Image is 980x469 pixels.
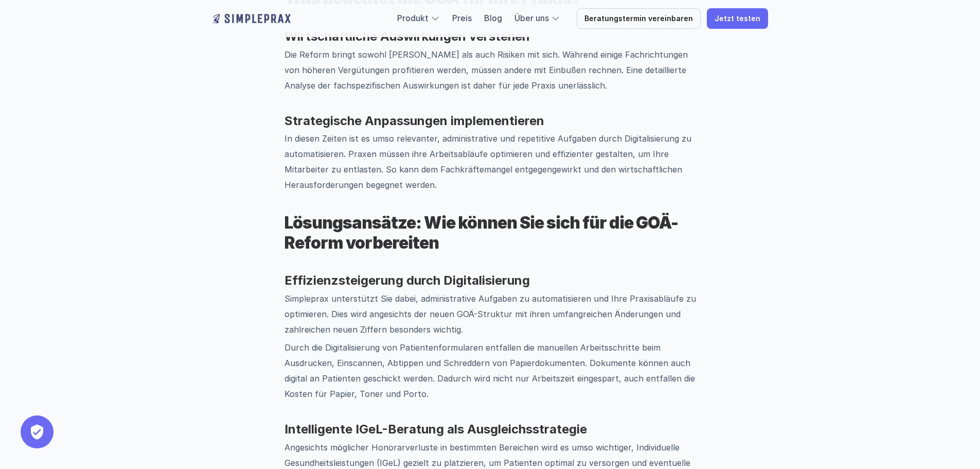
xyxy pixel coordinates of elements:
strong: Effizienzsteigerung durch Digitalisierung [284,273,530,288]
a: Jetzt testen [707,8,768,29]
p: Die Reform bringt sowohl [PERSON_NAME] als auch Risiken mit sich. Während einige Fachrichtungen v... [284,47,696,93]
strong: Lösungsansätze: Wie können Sie sich für die GOÄ-Reform vorbereiten [284,213,678,252]
p: Durch die Digitalisierung von Patientenformularen entfallen die manuellen Arbeitsschritte beim Au... [284,340,696,402]
p: Jetzt testen [715,14,760,23]
a: Blog [484,13,502,23]
a: Produkt [397,13,429,23]
strong: Wirtschaftliche Auswirkungen verstehen [284,29,530,44]
a: Über uns [514,13,549,23]
p: In diesen Zeiten ist es umso relevanter, administrative und repetitive Aufgaben durch Digitalisie... [284,131,696,193]
strong: Intelligente IGeL-Beratung als Ausgleichsstrategie [284,422,587,437]
p: Simpleprax unterstützt Sie dabei, administrative Aufgaben zu automatisieren und Ihre Praxisabläuf... [284,291,696,337]
a: Preis [452,13,472,23]
a: Beratungstermin vereinbaren [577,8,701,29]
strong: Strategische Anpassungen implementieren [284,113,544,128]
p: Beratungstermin vereinbaren [584,14,693,23]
